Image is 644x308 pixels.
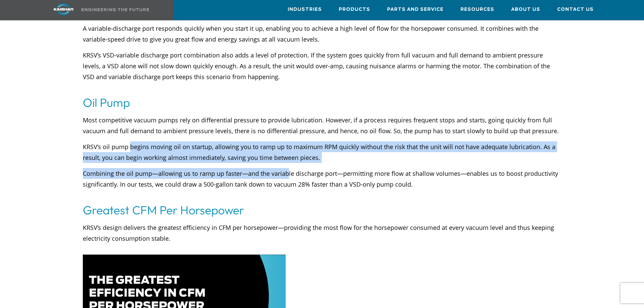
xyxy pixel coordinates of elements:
[83,168,562,200] p: Combining the oil pump—allowing us to ramp up faster—and the variable discharge port—permitting m...
[83,141,562,163] p: KRSV’s oil pump begins moving oil on startup, allowing you to ramp up to maximum RPM quickly with...
[288,0,322,19] a: Industries
[38,3,89,15] img: kaishan logo
[83,200,562,219] h3: Greatest CFM Per Horsepower
[288,6,322,14] span: Industries
[83,23,562,45] p: A variable-discharge port responds quickly when you start it up, enabling you to achieve a high l...
[387,6,444,14] span: Parts and Service
[460,6,494,14] span: Resources
[83,115,562,136] p: Most competitive vacuum pumps rely on differential pressure to provide lubrication. However, if a...
[387,0,444,19] a: Parts and Service
[81,8,149,11] img: Engineering the future
[339,0,370,19] a: Products
[511,0,540,19] a: About Us
[83,93,562,112] h3: Oil Pump
[339,6,370,14] span: Products
[557,0,594,19] a: Contact Us
[511,6,540,14] span: About Us
[460,0,494,19] a: Resources
[557,6,594,14] span: Contact Us
[83,222,562,255] p: KRSV’s design delivers the greatest efficiency in CFM per horsepower—providing the most flow for ...
[83,50,562,93] p: KRSV’s VSD-variable discharge port combination also adds a level of protection. If the system goe...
